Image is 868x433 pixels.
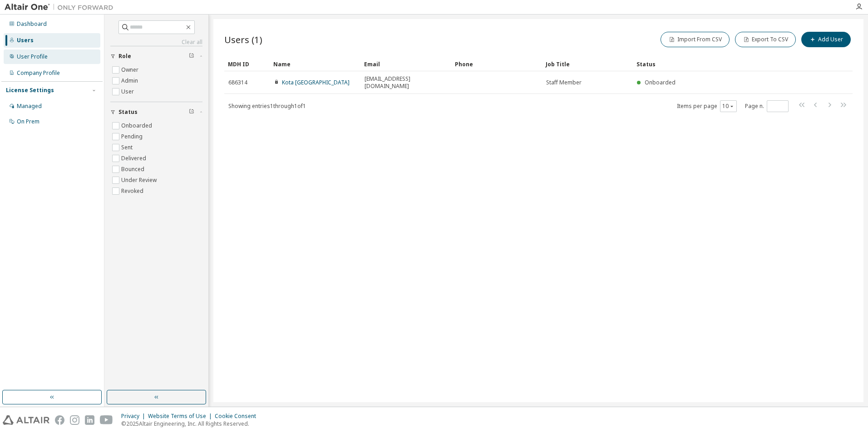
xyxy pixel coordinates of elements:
[273,57,357,71] div: Name
[121,153,148,164] label: Delivered
[282,79,350,86] a: Kota [GEOGRAPHIC_DATA]
[228,57,266,71] div: MDH ID
[5,3,118,12] img: Altair One
[546,57,629,71] div: Job Title
[215,413,261,420] div: Cookie Consent
[745,100,789,112] span: Page n.
[801,32,851,47] button: Add User
[677,100,737,112] span: Items per page
[55,415,64,425] img: facebook.svg
[189,108,194,116] span: Clear filter
[121,131,144,142] label: Pending
[228,79,247,86] span: 686314
[121,413,148,420] div: Privacy
[118,53,131,60] span: Role
[110,39,202,46] a: Clear all
[121,142,134,153] label: Sent
[17,53,48,60] div: User Profile
[636,57,805,71] div: Status
[189,53,194,60] span: Clear filter
[121,75,140,86] label: Admin
[17,37,34,44] div: Users
[6,87,54,94] div: License Settings
[121,420,261,428] p: © 2025 Altair Engineering, Inc. All Rights Reserved.
[85,415,94,425] img: linkedin.svg
[70,415,79,425] img: instagram.svg
[121,175,158,186] label: Under Review
[645,79,676,86] span: Onboarded
[546,79,582,86] span: Staff Member
[110,46,202,66] button: Role
[148,413,215,420] div: Website Terms of Use
[17,20,47,28] div: Dashboard
[722,103,735,110] button: 10
[121,164,146,175] label: Bounced
[735,32,796,47] button: Export To CSV
[100,415,113,425] img: youtube.svg
[365,75,447,90] span: [EMAIL_ADDRESS][DOMAIN_NAME]
[3,415,49,425] img: altair_logo.svg
[121,64,140,75] label: Owner
[17,118,39,125] div: On Prem
[121,86,136,97] label: User
[17,69,60,77] div: Company Profile
[121,186,145,197] label: Revoked
[364,57,448,71] div: Email
[118,108,138,116] span: Status
[121,120,154,131] label: Onboarded
[224,33,262,46] span: Users (1)
[661,32,730,47] button: Import From CSV
[228,102,306,110] span: Showing entries 1 through 1 of 1
[17,103,42,110] div: Managed
[455,57,538,71] div: Phone
[110,102,202,122] button: Status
